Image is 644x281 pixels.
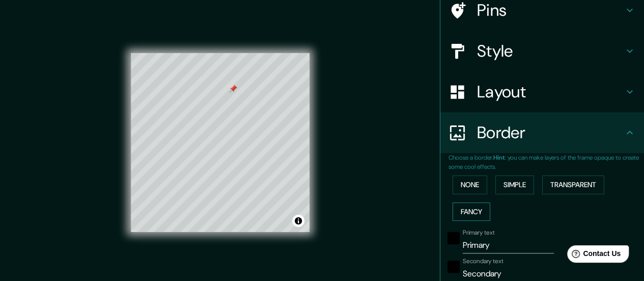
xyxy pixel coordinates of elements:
button: Fancy [453,202,490,221]
button: Toggle attribution [292,215,304,227]
button: black [447,232,460,244]
p: Choose a border. : you can make layers of the frame opaque to create some cool effects. [449,153,644,171]
div: Style [440,31,644,71]
h4: Layout [477,82,624,102]
label: Secondary text [463,257,503,266]
button: Transparent [542,175,604,194]
iframe: Help widget launcher [553,241,633,270]
h4: Style [477,41,624,61]
button: None [453,175,487,194]
b: Hint [493,154,505,162]
label: Primary text [463,228,494,237]
button: black [447,261,460,273]
div: Layout [440,71,644,112]
button: Simple [495,175,534,194]
h4: Border [477,122,624,143]
div: Border [440,112,644,153]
